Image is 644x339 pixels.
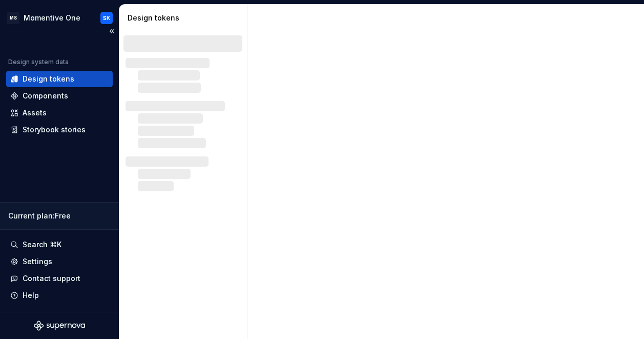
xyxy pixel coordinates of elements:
a: Assets [6,105,113,121]
button: MSMomentive OneSK [2,7,117,29]
div: Contact support [23,273,80,284]
a: Storybook stories [6,122,113,138]
div: Assets [23,108,47,118]
div: Search ⌘K [23,240,61,250]
div: Current plan : Free [8,211,111,221]
div: Components [23,91,68,101]
button: Search ⌘K [6,236,113,253]
div: Design tokens [23,74,74,84]
div: Design tokens [128,13,243,23]
div: Momentive One [24,13,80,23]
div: SK [103,14,110,22]
button: Contact support [6,270,113,287]
a: Components [6,88,113,104]
div: Storybook stories [23,125,86,135]
button: Help [6,287,113,304]
a: Settings [6,253,113,270]
div: MS [7,12,19,24]
svg: Supernova Logo [34,321,85,331]
a: Design tokens [6,71,113,87]
div: Settings [23,256,52,267]
div: Help [23,290,39,301]
div: Design system data [8,58,69,66]
button: Collapse sidebar [105,24,119,38]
